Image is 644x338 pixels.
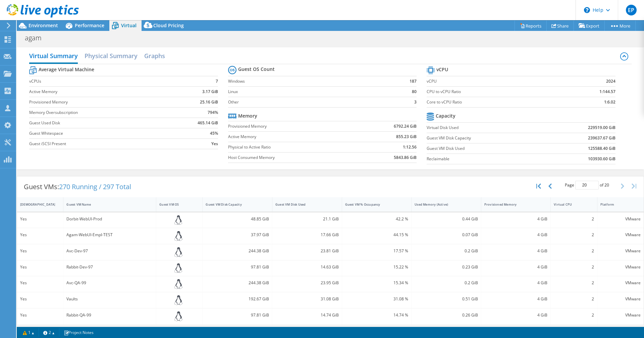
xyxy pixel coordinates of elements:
[228,99,392,105] label: Other
[20,231,60,239] div: Yes
[484,263,548,271] div: 4 GiB
[159,202,191,207] div: Guest VM OS
[588,145,615,152] b: 125588.40 GiB
[345,202,400,207] div: Guest VM % Occupancy
[415,247,478,255] div: 0.2 GiB
[39,328,59,337] a: 2
[427,135,546,141] label: Guest VM Disk Capacity
[415,215,478,223] div: 0.44 GiB
[238,66,275,73] b: Guest OS Count
[20,295,60,303] div: Yes
[228,88,392,95] label: Linux
[394,154,417,161] b: 5843.86 GiB
[427,78,560,85] label: vCPU
[206,295,269,303] div: 192.67 GiB
[39,66,94,73] b: Average Virtual Machine
[206,247,269,255] div: 244.38 GiB
[515,20,547,31] a: Reports
[604,20,636,31] a: More
[29,140,173,147] label: Guest iSCSI Present
[396,133,417,140] b: 855.23 GiB
[206,215,269,223] div: 48.85 GiB
[228,154,358,161] label: Host Consumed Memory
[275,231,339,239] div: 17.66 GiB
[275,247,339,255] div: 23.81 GiB
[600,279,641,287] div: VMware
[575,181,599,189] input: jump to page
[415,263,478,271] div: 0.23 GiB
[75,22,104,29] span: Performance
[554,202,586,207] div: Virtual CPU
[600,247,641,255] div: VMware
[600,263,641,271] div: VMware
[66,263,153,271] div: Rabbit-Dev-97
[206,202,261,207] div: Guest VM Disk Capacity
[484,202,540,207] div: Provisioned Memory
[565,181,609,189] span: Page of
[484,295,548,303] div: 4 GiB
[427,99,560,105] label: Core to vCPU Ratio
[200,99,218,105] b: 25.16 GiB
[66,311,153,319] div: Rabbit-QA-99
[208,109,218,116] b: 794%
[600,311,641,319] div: VMware
[554,231,594,239] div: 2
[202,88,218,95] b: 3.17 GiB
[345,263,409,271] div: 15.22 %
[20,263,60,271] div: Yes
[153,22,184,29] span: Cloud Pricing
[554,263,594,271] div: 2
[345,247,409,255] div: 17.57 %
[22,34,52,42] h1: agam
[275,295,339,303] div: 31.08 GiB
[66,202,145,207] div: Guest VM Name
[554,295,594,303] div: 2
[17,176,138,197] div: Guest VMs:
[66,295,153,303] div: Vaults
[20,311,60,319] div: Yes
[228,78,392,85] label: Windows
[600,295,641,303] div: VMware
[206,231,269,239] div: 37.97 GiB
[210,130,218,137] b: 45%
[604,182,609,188] span: 20
[206,311,269,319] div: 97.81 GiB
[85,49,138,62] h2: Physical Summary
[412,88,417,95] b: 80
[206,279,269,287] div: 244.38 GiB
[198,120,218,126] b: 465.14 GiB
[484,231,548,239] div: 4 GiB
[415,295,478,303] div: 0.51 GiB
[484,311,548,319] div: 4 GiB
[144,49,165,62] h2: Graphs
[600,202,633,207] div: Platform
[345,279,409,287] div: 15.34 %
[574,20,605,31] a: Export
[20,202,52,207] div: [DEMOGRAPHIC_DATA]
[484,215,548,223] div: 4 GiB
[211,140,218,147] b: Yes
[606,78,615,85] b: 2024
[554,311,594,319] div: 2
[20,215,60,223] div: Yes
[66,231,153,239] div: Agam-WebUI-Empl-TEST
[415,202,470,207] div: Used Memory (Active)
[29,49,78,64] h2: Virtual Summary
[18,328,39,337] a: 1
[228,144,358,151] label: Physical to Active Ratio
[66,279,153,287] div: Avc-QA-99
[59,328,98,337] a: Project Notes
[275,263,339,271] div: 14.63 GiB
[29,22,58,29] span: Environment
[410,78,417,85] b: 187
[29,109,173,116] label: Memory Oversubscription
[554,279,594,287] div: 2
[554,215,594,223] div: 2
[427,156,546,162] label: Reclaimable
[345,215,409,223] div: 42.2 %
[20,279,60,287] div: Yes
[29,120,173,126] label: Guest Used Disk
[345,311,409,319] div: 14.74 %
[584,7,590,13] svg: \n
[427,124,546,131] label: Virtual Disk Used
